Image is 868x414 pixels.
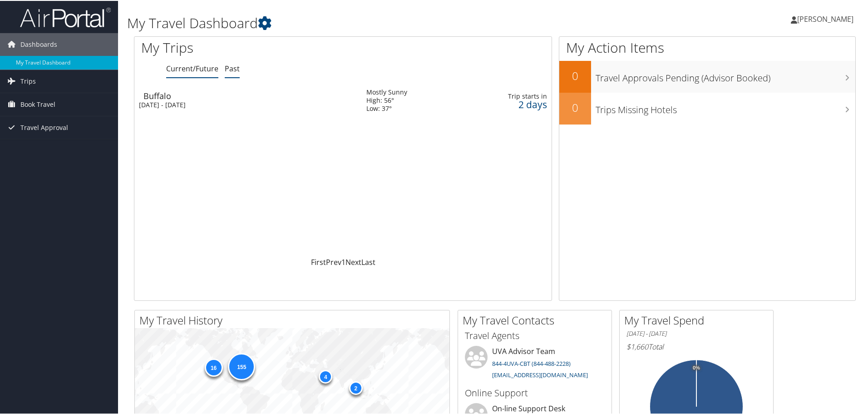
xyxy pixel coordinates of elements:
h6: [DATE] - [DATE] [626,329,766,337]
div: Trip starts in [474,91,547,100]
h2: 0 [559,99,591,115]
a: Last [361,256,375,266]
h2: My Travel Spend [624,312,773,327]
span: $1,660 [626,341,648,351]
a: Past [225,63,240,73]
h1: My Action Items [559,37,855,56]
span: Trips [20,69,36,92]
span: Dashboards [20,32,57,55]
h3: Trips Missing Hotels [596,98,855,115]
div: 2 [349,380,362,394]
a: 0Trips Missing Hotels [559,92,855,124]
h3: Online Support [465,386,605,399]
img: airportal-logo.png [20,6,111,27]
li: UVA Advisor Team [460,345,609,382]
div: 155 [228,352,255,379]
a: Prev [326,256,341,266]
div: High: 56° [366,95,407,104]
a: Current/Future [166,63,218,73]
a: First [311,256,326,266]
a: [PERSON_NAME] [791,5,863,32]
h3: Travel Approvals Pending (Advisor Booked) [596,66,855,84]
span: Book Travel [20,92,55,115]
h6: Total [626,341,766,351]
div: 16 [204,357,222,375]
h1: My Trips [141,37,371,56]
h2: My Travel History [139,312,449,327]
a: Next [345,256,361,266]
h2: My Travel Contacts [463,312,612,327]
div: Low: 37° [366,104,407,112]
a: 844-4UVA-CBT (844-488-2228) [492,359,571,367]
div: 2 days [474,100,547,108]
a: [EMAIL_ADDRESS][DOMAIN_NAME] [492,370,588,378]
h3: Travel Agents [465,329,605,341]
div: [DATE] - [DATE] [139,100,353,108]
span: Travel Approval [20,115,68,138]
tspan: 0% [693,364,700,370]
div: Mostly Sunny [366,87,407,95]
h2: 0 [559,67,591,83]
h1: My Travel Dashboard [127,13,617,32]
div: Buffalo [143,91,357,99]
div: 4 [319,369,332,383]
span: [PERSON_NAME] [797,13,853,23]
a: 0Travel Approvals Pending (Advisor Booked) [559,60,855,92]
a: 1 [341,256,345,266]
